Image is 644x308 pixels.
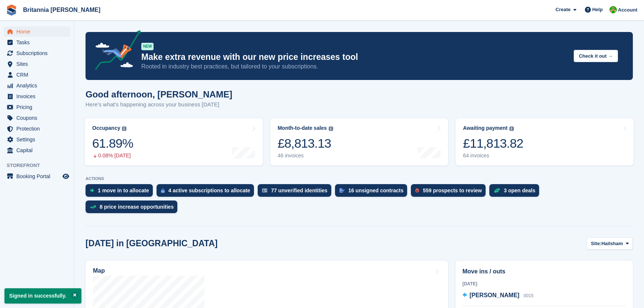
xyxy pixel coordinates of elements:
[4,288,81,304] p: Signed in successfully.
[85,118,263,166] a: Occupancy 61.89% 0.08% [DATE]
[587,237,633,250] button: Site: Hailsham
[16,102,61,112] span: Pricing
[86,100,232,109] p: Here's what's happening across your business [DATE]
[141,43,154,50] div: NEW
[93,267,105,274] h2: Map
[592,6,603,13] span: Help
[278,153,333,159] div: 46 invoices
[16,26,61,37] span: Home
[16,37,61,48] span: Tasks
[90,205,96,209] img: price_increase_opportunities-93ffe204e8149a01c8c9dc8f82e8f89637d9d84a8eef4429ea346261dce0b2c0.svg
[278,136,333,151] div: £8,813.13
[141,62,568,71] p: Rooted in industry best practices, but tailored to your subscriptions.
[4,37,70,48] a: menu
[161,188,165,193] img: active_subscription_to_allocate_icon-d502201f5373d7db506a760aba3b589e785aa758c864c3986d89f69b8ff3...
[16,91,61,102] span: Invoices
[122,126,126,131] img: icon-info-grey-7440780725fd019a000dd9b08b2336e03edf1995a4989e88bcd33f0948082b44.svg
[591,240,601,247] span: Site:
[92,136,133,151] div: 61.89%
[618,6,637,14] span: Account
[90,188,94,193] img: move_ins_to_allocate_icon-fdf77a2bb77ea45bf5b3d319d69a93e2d87916cf1d5bf7949dd705db3b84f3ca.svg
[463,125,508,131] div: Awaiting payment
[86,184,157,200] a: 1 move in to allocate
[455,118,634,166] a: Awaiting payment £11,813.82 64 invoices
[16,123,61,134] span: Protection
[92,153,133,159] div: 0.08% [DATE]
[168,187,250,193] div: 4 active subscriptions to allocate
[4,102,70,112] a: menu
[98,187,149,193] div: 1 move in to allocate
[86,200,181,217] a: 8 price increase opportunities
[411,184,489,200] a: 559 prospects to review
[524,293,534,298] span: 0015
[4,80,70,91] a: menu
[6,4,17,16] img: stora-icon-8386f47178a22dfd0bd8f6a31ec36ba5ce8667c1dd55bd0f319d3a0aa187defe.svg
[86,238,218,248] h2: [DATE] in [GEOGRAPHIC_DATA]
[601,240,623,247] span: Hailsham
[470,292,519,298] span: [PERSON_NAME]
[463,267,626,276] h2: Move ins / outs
[7,162,74,169] span: Storefront
[92,125,120,131] div: Occupancy
[4,70,70,80] a: menu
[509,126,514,131] img: icon-info-grey-7440780725fd019a000dd9b08b2336e03edf1995a4989e88bcd33f0948082b44.svg
[609,6,617,13] img: Wendy Thorp
[16,48,61,58] span: Subscriptions
[141,52,568,62] p: Make extra revenue with our new price increases tool
[556,6,570,13] span: Create
[271,187,328,193] div: 77 unverified identities
[494,188,500,193] img: deal-1b604bf984904fb50ccaf53a9ad4b4a5d6e5aea283cecdc64d6e3604feb123c2.svg
[270,118,448,166] a: Month-to-date sales £8,813.13 46 invoices
[61,172,70,181] a: Preview store
[16,70,61,80] span: CRM
[100,204,174,210] div: 8 price increase opportunities
[4,145,70,155] a: menu
[86,89,232,99] h1: Good afternoon, [PERSON_NAME]
[4,91,70,102] a: menu
[489,184,543,200] a: 3 open deals
[463,291,534,301] a: [PERSON_NAME] 0015
[4,48,70,58] a: menu
[258,184,335,200] a: 77 unverified identities
[278,125,327,131] div: Month-to-date sales
[335,184,411,200] a: 16 unsigned contracts
[463,280,626,287] div: [DATE]
[16,171,61,182] span: Booking Portal
[16,113,61,123] span: Coupons
[423,187,482,193] div: 559 prospects to review
[329,126,333,131] img: icon-info-grey-7440780725fd019a000dd9b08b2336e03edf1995a4989e88bcd33f0948082b44.svg
[463,136,523,151] div: £11,813.82
[574,50,618,62] button: Check it out →
[463,153,523,159] div: 64 invoices
[89,30,141,73] img: price-adjustments-announcement-icon-8257ccfd72463d97f412b2fc003d46551f7dbcb40ab6d574587a9cd5c0d94...
[504,187,535,193] div: 3 open deals
[4,134,70,145] a: menu
[4,171,70,182] a: menu
[4,123,70,134] a: menu
[16,80,61,91] span: Analytics
[339,188,345,193] img: contract_signature_icon-13c848040528278c33f63329250d36e43548de30e8caae1d1a13099fd9432cc5.svg
[4,113,70,123] a: menu
[348,187,404,193] div: 16 unsigned contracts
[16,145,61,155] span: Capital
[4,59,70,69] a: menu
[415,188,419,193] img: prospect-51fa495bee0391a8d652442698ab0144808aea92771e9ea1ae160a38d050c398.svg
[16,59,61,69] span: Sites
[157,184,258,200] a: 4 active subscriptions to allocate
[4,26,70,37] a: menu
[86,176,633,181] p: ACTIONS
[262,188,267,193] img: verify_identity-adf6edd0f0f0b5bbfe63781bf79b02c33cf7c696d77639b501bdc392416b5a36.svg
[20,4,103,16] a: Britannia [PERSON_NAME]
[16,134,61,145] span: Settings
